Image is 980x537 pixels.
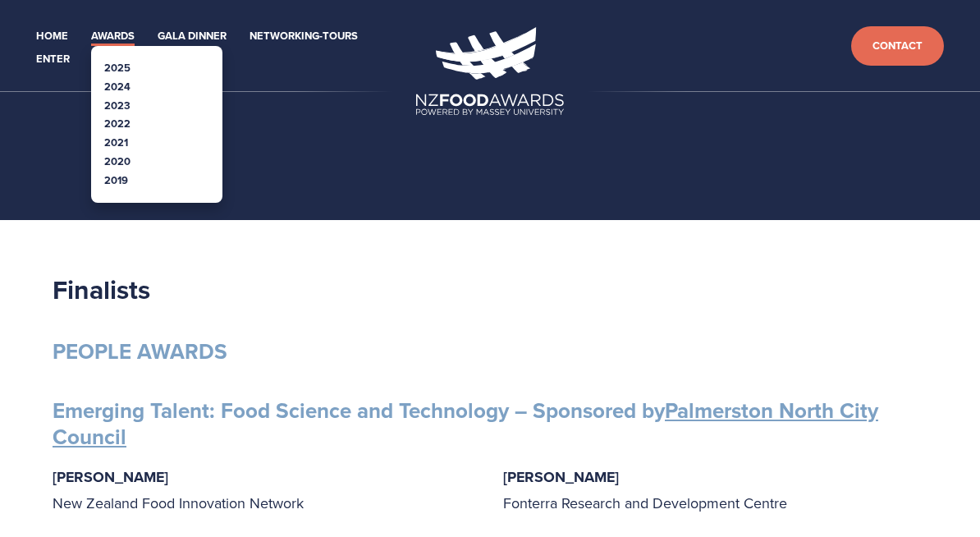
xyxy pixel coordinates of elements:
strong: [PERSON_NAME] [503,466,619,488]
a: Awards [91,27,135,46]
a: 2023 [104,98,131,113]
strong: PEOPLE AWARDS [53,336,227,367]
a: Palmerston North City Council [53,395,878,453]
strong: Finalists [53,270,150,309]
a: Contact [851,26,944,67]
a: Partners [146,50,199,69]
a: 2020 [104,154,131,169]
a: News [93,50,123,69]
a: 2024 [104,79,131,94]
a: 2021 [104,135,128,150]
a: Home [36,27,68,46]
a: 2019 [104,172,128,188]
strong: [PERSON_NAME] [53,466,168,488]
a: Enter [36,50,70,69]
a: 2022 [104,116,131,131]
p: New Zealand Food Innovation Network [53,464,477,516]
p: Fonterra Research and Development Centre [503,464,927,516]
a: Networking-Tours [250,27,358,46]
a: Gala Dinner [158,27,227,46]
strong: Emerging Talent: Food Science and Technology – Sponsored by [53,395,878,453]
